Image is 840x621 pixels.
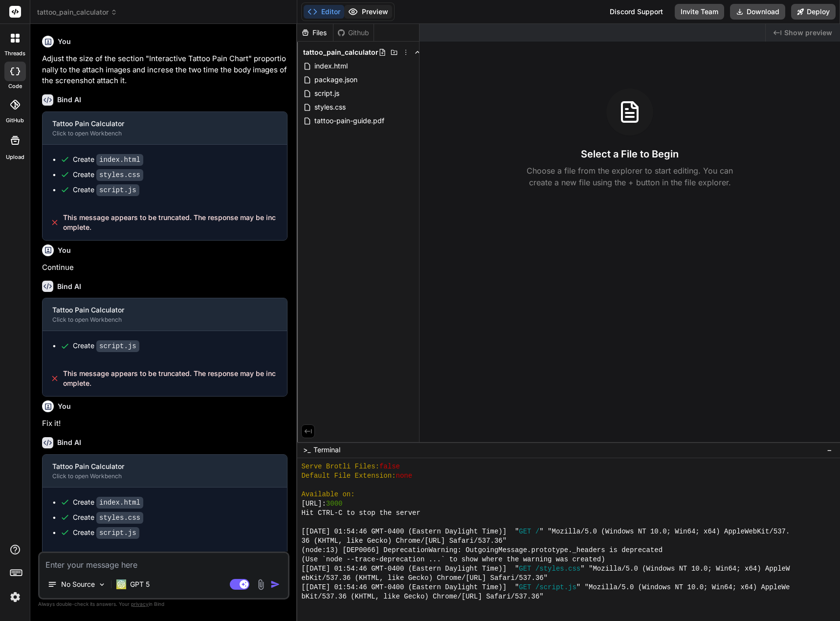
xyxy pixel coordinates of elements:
code: script.js [96,527,139,539]
button: Tattoo Pain CalculatorClick to open Workbench [43,298,271,331]
div: Click to open Workbench [52,316,262,324]
button: Tattoo Pain CalculatorClick to open Workbench [43,455,271,487]
h6: Bind AI [57,95,81,105]
span: / [535,527,539,536]
div: Click to open Workbench [52,130,262,137]
img: attachment [255,579,266,590]
span: GET [519,564,531,574]
span: Terminal [313,445,340,455]
p: Adjust the size of the section "Interactive Tattoo Pain Chart" proportionally to the attach image... [42,53,287,87]
button: Preview [344,5,392,19]
h6: You [58,245,71,255]
h6: Bind AI [57,438,81,447]
span: (Use `node --trace-deprecation ...` to show where the warning was created) [301,555,605,564]
img: settings [7,589,23,605]
button: Invite Team [675,4,724,20]
div: Create [73,528,139,538]
span: 36 (KHTML, like Gecko) Chrome/[URL] Safari/537.36" [301,536,507,546]
span: " "Mozilla/5.0 (Windows NT 10.0; Win64; x64) AppleW [580,564,790,574]
span: ebKit/537.36 (KHTML, like Gecko) Chrome/[URL] Safari/537.36" [301,574,548,583]
label: code [8,82,22,90]
div: Create [73,512,143,523]
span: This message appears to be truncated. The response may be incomplete. [63,369,280,388]
span: false [379,462,400,471]
img: Pick Models [98,580,106,589]
span: [URL]: [301,499,326,509]
label: threads [4,49,25,58]
span: GET [519,527,531,536]
div: Tattoo Pain Calculator [52,305,262,315]
div: Create [73,185,139,195]
span: privacy [131,601,149,607]
div: Tattoo Pain Calculator [52,462,262,471]
button: Editor [304,5,344,19]
h3: Select a File to Begin [581,147,679,161]
div: Create [73,341,139,351]
span: − [827,445,832,455]
div: Create [73,155,143,165]
div: Tattoo Pain Calculator [52,119,262,129]
span: /styles.css [535,564,580,574]
span: (node:13) [DEP0066] DeprecationWarning: OutgoingMessage.prototype._headers is deprecated [301,546,663,555]
code: script.js [96,184,139,196]
span: Available on: [301,490,354,499]
div: Click to open Workbench [52,472,262,480]
span: " "Mozilla/5.0 (Windows NT 10.0; Win64; x64) AppleWe [576,583,790,592]
span: tattoo_pain_calculator [37,7,117,17]
button: Download [730,4,785,20]
h6: Bind AI [57,282,81,291]
span: Serve Brotli Files: [301,462,379,471]
div: Discord Support [604,4,669,20]
span: bKit/537.36 (KHTML, like Gecko) Chrome/[URL] Safari/537.36" [301,592,543,601]
button: Tattoo Pain CalculatorClick to open Workbench [43,112,271,144]
h6: You [58,401,71,411]
span: styles.css [313,101,347,113]
label: Upload [6,153,24,161]
span: >_ [303,445,310,455]
img: GPT 5 [116,579,126,589]
p: Choose a file from the explorer to start editing. You can create a new file using the + button in... [520,165,739,188]
img: icon [270,579,280,589]
p: Always double-check its answers. Your in Bind [38,599,289,609]
span: 3000 [326,499,343,509]
div: Create [73,170,143,180]
label: GitHub [6,116,24,125]
span: Show preview [784,28,832,38]
p: Continue [42,262,287,273]
span: [[DATE] 01:54:46 GMT-0400 (Eastern Daylight Time)] " [301,527,519,536]
code: index.html [96,497,143,509]
span: package.json [313,74,358,86]
div: Files [297,28,333,38]
code: styles.css [96,512,143,524]
h6: You [58,37,71,46]
p: GPT 5 [130,579,150,589]
span: Default File Extension: [301,471,396,481]
button: − [825,442,834,458]
span: " "Mozilla/5.0 (Windows NT 10.0; Win64; x64) AppleWebKit/537. [539,527,790,536]
div: Create [73,497,143,508]
p: No Source [61,579,95,589]
span: tattoo_pain_calculator [303,47,378,57]
span: GET [519,583,531,592]
span: /script.js [535,583,576,592]
span: [[DATE] 01:54:46 GMT-0400 (Eastern Daylight Time)] " [301,564,519,574]
span: index.html [313,60,349,72]
span: Hit CTRL-C to stop the server [301,509,420,518]
span: none [396,471,413,481]
span: tattoo-pain-guide.pdf [313,115,385,127]
code: index.html [96,154,143,166]
code: styles.css [96,169,143,181]
span: [[DATE] 01:54:46 GMT-0400 (Eastern Daylight Time)] " [301,583,519,592]
span: This message appears to be truncated. The response may be incomplete. [63,213,280,232]
span: script.js [313,88,340,99]
p: Fix it! [42,418,287,429]
div: Github [333,28,374,38]
button: Deploy [791,4,836,20]
code: script.js [96,340,139,352]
